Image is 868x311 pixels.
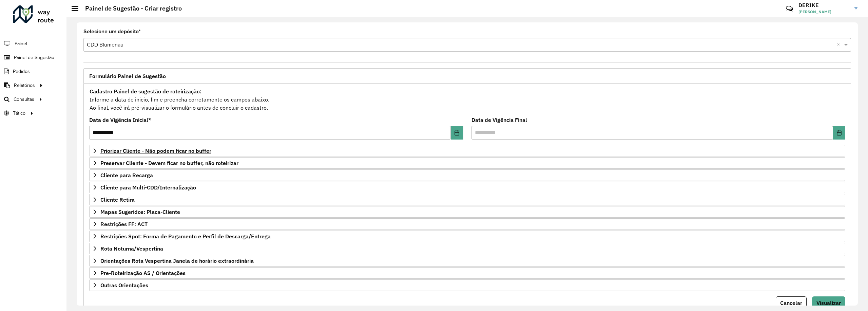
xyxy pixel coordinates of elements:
span: Cancelar [780,299,802,306]
span: Painel [15,40,27,47]
span: Pedidos [13,68,30,75]
button: Visualizar [812,296,845,309]
span: Pre-Roteirização AS / Orientações [100,270,186,276]
span: Cliente para Multi-CDD/Internalização [100,185,196,190]
a: Priorizar Cliente - Não podem ficar no buffer [89,145,845,157]
h3: DERIKE [798,2,849,8]
span: Consultas [14,96,34,103]
h2: Painel de Sugestão - Criar registro [78,5,182,12]
a: Outras Orientações [89,279,845,291]
a: Cliente para Multi-CDD/Internalização [89,182,845,193]
a: Preservar Cliente - Devem ficar no buffer, não roteirizar [89,157,845,169]
span: Restrições FF: ACT [100,221,148,227]
span: Formulário Painel de Sugestão [89,73,166,79]
span: Painel de Sugestão [14,54,54,61]
a: Mapas Sugeridos: Placa-Cliente [89,206,845,218]
a: Orientações Rota Vespertina Janela de horário extraordinária [89,255,845,267]
span: Restrições Spot: Forma de Pagamento e Perfil de Descarga/Entrega [100,234,271,239]
span: Tático [13,110,25,117]
div: Informe a data de inicio, fim e preencha corretamente os campos abaixo. Ao final, você irá pré-vi... [89,87,845,112]
strong: Cadastro Painel de sugestão de roteirização: [90,88,201,95]
label: Data de Vigência Inicial [89,116,151,124]
a: Restrições Spot: Forma de Pagamento e Perfil de Descarga/Entrega [89,231,845,242]
span: Preservar Cliente - Devem ficar no buffer, não roteirizar [100,160,238,166]
span: Outras Orientações [100,282,148,288]
button: Choose Date [833,126,845,140]
button: Choose Date [451,126,463,140]
span: Visualizar [816,299,841,306]
span: Cliente Retira [100,197,135,202]
label: Data de Vigência Final [471,116,527,124]
a: Pre-Roteirização AS / Orientações [89,267,845,279]
label: Selecione um depósito [83,28,141,36]
a: Cliente para Recarga [89,169,845,181]
span: Priorizar Cliente - Não podem ficar no buffer [100,148,211,153]
button: Cancelar [776,296,807,309]
span: Relatórios [14,82,35,89]
span: Cliente para Recarga [100,172,153,178]
a: Contato Rápido [782,1,797,16]
a: Rota Noturna/Vespertina [89,243,845,254]
a: Restrições FF: ACT [89,218,845,230]
span: Orientações Rota Vespertina Janela de horário extraordinária [100,258,254,263]
a: Cliente Retira [89,194,845,205]
span: Clear all [837,41,843,49]
span: [PERSON_NAME] [798,9,849,15]
span: Rota Noturna/Vespertina [100,246,163,251]
span: Mapas Sugeridos: Placa-Cliente [100,209,180,215]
